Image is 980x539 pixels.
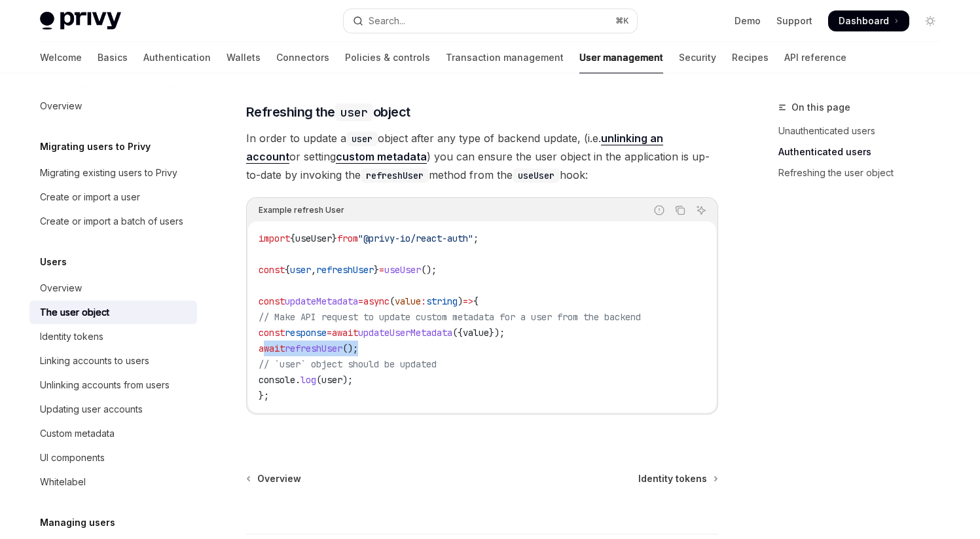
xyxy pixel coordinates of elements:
[638,472,717,485] a: Identity tokens
[446,42,564,73] a: Transaction management
[40,12,121,30] img: light logo
[29,301,197,324] a: The user object
[693,202,710,219] button: Ask AI
[227,42,261,73] a: Wallets
[473,232,479,244] span: ;
[316,374,321,386] span: (
[259,374,295,386] span: console
[828,10,909,31] a: Dashboard
[489,327,505,339] span: });
[316,264,374,276] span: refreshUser
[29,446,197,470] a: UI components
[29,422,197,445] a: Custom metadata
[361,168,429,183] code: refreshUser
[374,264,379,276] span: }
[778,141,951,162] a: Authenticated users
[473,295,479,307] span: {
[791,100,850,115] span: On this page
[40,165,177,181] div: Migrating existing users to Privy
[384,264,421,276] span: useUser
[369,13,405,29] div: Search...
[679,42,716,73] a: Security
[513,168,560,183] code: useUser
[651,202,668,219] button: Report incorrect code
[342,374,353,386] span: );
[40,353,149,369] div: Linking accounts to users
[29,470,197,494] a: Whitelabel
[259,295,285,307] span: const
[40,254,67,270] h5: Users
[40,98,82,114] div: Overview
[379,264,384,276] span: =
[342,343,358,354] span: ();
[327,327,332,339] span: =
[40,305,109,320] div: The user object
[29,373,197,397] a: Unlinking accounts from users
[29,94,197,118] a: Overview
[29,210,197,233] a: Create or import a batch of users
[920,10,941,31] button: Toggle dark mode
[40,42,82,73] a: Welcome
[40,426,115,441] div: Custom metadata
[290,264,311,276] span: user
[29,398,197,421] a: Updating user accounts
[276,42,329,73] a: Connectors
[344,9,637,33] button: Open search
[40,214,183,229] div: Create or import a batch of users
[29,276,197,300] a: Overview
[285,343,342,354] span: refreshUser
[246,103,410,121] span: Refreshing the object
[332,327,358,339] span: await
[839,14,889,28] span: Dashboard
[346,132,378,146] code: user
[335,103,373,121] code: user
[40,401,143,417] div: Updating user accounts
[321,374,342,386] span: user
[257,472,301,485] span: Overview
[29,325,197,348] a: Identity tokens
[345,42,430,73] a: Policies & controls
[295,374,300,386] span: .
[735,14,761,28] a: Demo
[776,14,812,28] a: Support
[463,327,489,339] span: value
[452,327,463,339] span: ({
[358,295,363,307] span: =
[40,377,170,393] div: Unlinking accounts from users
[143,42,211,73] a: Authentication
[98,42,128,73] a: Basics
[300,374,316,386] span: log
[426,295,458,307] span: string
[285,264,290,276] span: {
[259,311,641,323] span: // Make API request to update custom metadata for a user from the backend
[732,42,769,73] a: Recipes
[259,232,290,244] span: import
[259,202,344,219] div: Example refresh User
[311,264,316,276] span: ,
[247,472,301,485] a: Overview
[285,295,358,307] span: updateMetadata
[40,474,86,490] div: Whitelabel
[395,295,421,307] span: value
[259,343,285,354] span: await
[285,327,327,339] span: response
[246,129,718,184] span: In order to update a object after any type of backend update, (i.e. or setting ) you can ensure t...
[29,185,197,209] a: Create or import a user
[40,329,103,344] div: Identity tokens
[40,280,82,296] div: Overview
[784,42,846,73] a: API reference
[40,189,140,205] div: Create or import a user
[40,515,115,530] h5: Managing users
[778,121,951,141] a: Unauthenticated users
[421,295,426,307] span: :
[390,295,395,307] span: (
[778,162,951,183] a: Refreshing the user object
[40,450,105,466] div: UI components
[246,132,663,164] a: unlinking an account
[336,150,427,164] a: custom metadata
[259,390,269,401] span: };
[579,42,663,73] a: User management
[358,327,452,339] span: updateUserMetadata
[290,232,295,244] span: {
[672,202,689,219] button: Copy the contents from the code block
